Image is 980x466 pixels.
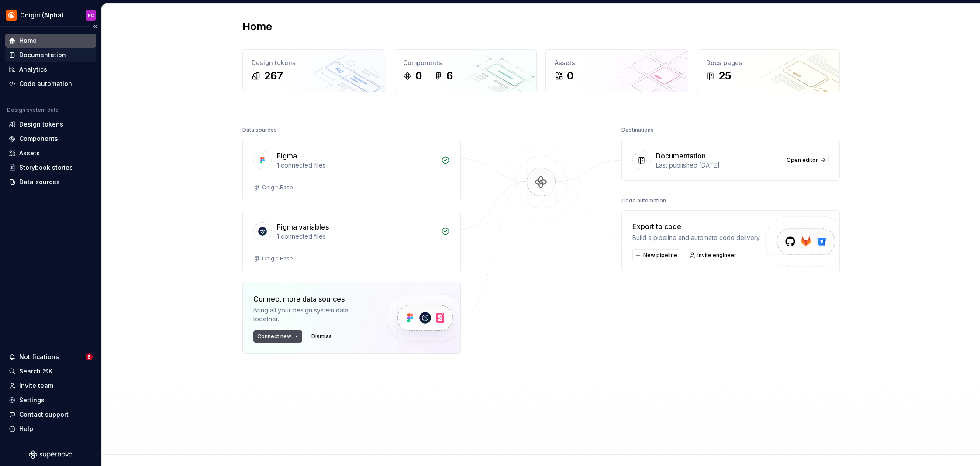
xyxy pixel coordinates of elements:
[19,396,45,404] div: Settings
[242,124,277,136] div: Data sources
[19,367,52,376] div: Search ⌘K
[5,408,96,421] button: Contact support
[19,120,63,129] div: Design tokens
[89,21,101,33] button: Collapse sidebar
[242,20,272,34] h2: Home
[656,161,777,170] div: Last published [DATE]
[19,51,66,59] div: Documentation
[19,79,72,88] div: Code automation
[253,294,371,304] div: Connect more data sources
[6,10,17,21] img: 25dd04c0-9bb6-47b6-936d-a9571240c086.png
[7,106,59,113] div: Design system data
[687,249,740,261] a: Invite engineer
[277,232,436,241] div: 1 connected files
[19,381,53,390] div: Invite team
[5,393,96,407] a: Settings
[252,58,376,67] div: Design tokens
[19,410,69,419] div: Contact support
[783,154,829,166] a: Open editor
[643,252,677,259] span: New pipeline
[446,69,453,83] div: 6
[277,151,297,161] div: Figma
[264,69,283,83] div: 267
[5,117,96,131] a: Design tokens
[19,163,73,172] div: Storybook stories
[5,350,96,364] button: Notifications8
[5,175,96,189] a: Data sources
[5,34,96,48] a: Home
[20,11,64,20] div: Onigiri (Alpha)
[88,12,94,19] div: RC
[19,134,58,143] div: Components
[656,151,706,161] div: Documentation
[19,149,40,158] div: Assets
[567,69,573,83] div: 0
[311,333,332,340] span: Dismiss
[253,306,371,323] div: Bring all your design system data together.
[697,252,736,259] span: Invite engineer
[262,184,293,191] div: Onigiri.Base
[19,353,59,361] div: Notifications
[5,364,96,378] button: Search ⌘K
[5,77,96,91] a: Code automation
[621,124,654,136] div: Destinations
[242,211,461,273] a: Figma variables1 connected filesOnigiri.Base
[718,69,731,83] div: 25
[277,161,436,170] div: 1 connected files
[86,353,93,360] span: 8
[242,140,461,202] a: Figma1 connected filesOnigiri.Base
[403,58,528,67] div: Components
[242,49,385,92] a: Design tokens267
[394,49,537,92] a: Components06
[632,249,681,261] button: New pipeline
[787,157,818,164] span: Open editor
[5,161,96,175] a: Storybook stories
[632,221,761,232] div: Export to code
[19,36,37,45] div: Home
[19,178,60,186] div: Data sources
[415,69,422,83] div: 0
[5,132,96,146] a: Components
[621,195,666,207] div: Code automation
[5,48,96,62] a: Documentation
[706,58,831,67] div: Docs pages
[253,330,302,343] button: Connect new
[555,58,679,67] div: Assets
[697,49,840,92] a: Docs pages25
[2,6,100,24] button: Onigiri (Alpha)RC
[19,65,47,74] div: Analytics
[5,146,96,160] a: Assets
[632,233,761,242] div: Build a pipeline and automate code delivery.
[277,222,329,232] div: Figma variables
[545,49,688,92] a: Assets0
[5,422,96,436] button: Help
[257,333,291,340] span: Connect new
[5,379,96,393] a: Invite team
[19,425,33,433] div: Help
[5,62,96,76] a: Analytics
[29,450,72,459] svg: Supernova Logo
[307,330,336,343] button: Dismiss
[262,255,293,262] div: Onigiri.Base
